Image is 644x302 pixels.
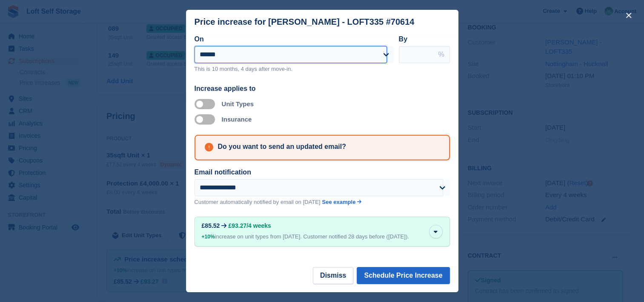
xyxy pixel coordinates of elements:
label: Apply to unit types [195,103,218,105]
a: See example [322,198,362,206]
div: +10% [202,232,215,241]
span: See example [322,199,356,205]
span: /4 weeks [246,222,271,229]
div: £85.52 [202,222,220,229]
label: Email notification [195,168,251,176]
button: Dismiss [313,267,353,284]
span: increase on unit types from [DATE]. [202,233,302,240]
label: On [195,35,204,43]
span: £93.27 [228,222,246,229]
div: Increase applies to [195,84,450,94]
label: By [399,35,407,43]
span: Customer notified 28 days before ([DATE]). [303,233,409,240]
p: Customer automatically notified by email on [DATE] [195,198,321,206]
button: Schedule Price Increase [357,267,449,284]
label: Unit Types [222,100,254,107]
p: This is 10 months, 4 days after move-in. [195,65,394,73]
div: Price increase for [PERSON_NAME] - LOFT335 #70614 [195,17,415,27]
h1: Do you want to send an updated email? [218,142,346,152]
button: close [622,9,635,22]
label: Insurance [222,116,252,123]
label: Apply to insurance [195,119,218,120]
